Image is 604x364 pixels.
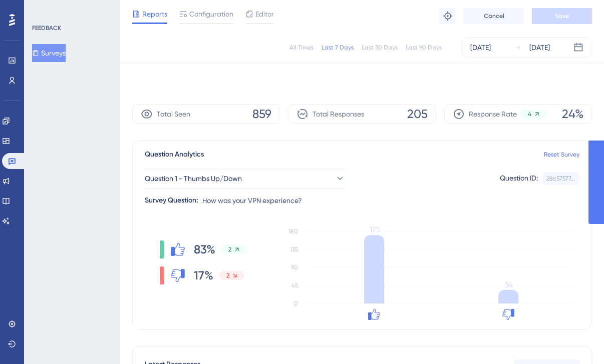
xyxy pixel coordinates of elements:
tspan: 90 [291,264,298,271]
div: 28c57577... [546,174,575,182]
span: Total Seen [157,108,190,120]
span: Editor [255,8,274,20]
span: 24% [562,106,583,122]
span: Question 1 - Thumbs Up/Down [145,172,242,184]
div: [DATE] [470,41,491,53]
span: How was your VPN experience? [202,194,302,206]
span: 2 [228,245,231,253]
div: Last 90 Days [406,43,442,51]
span: 83% [194,241,215,257]
iframe: UserGuiding AI Assistant Launcher [562,324,592,354]
span: 2 [226,271,229,279]
span: Configuration [189,8,233,20]
button: Question 1 - Thumbs Up/Down [145,168,345,188]
span: 205 [407,106,428,122]
span: Total Responses [313,108,364,120]
span: Cancel [484,12,504,20]
span: 17% [194,267,213,283]
button: Cancel [464,8,524,24]
a: Reset Survey [544,150,579,158]
span: 4 [528,110,531,118]
button: Save [532,8,592,24]
tspan: 171 [370,225,379,234]
span: Reports [142,8,167,20]
div: Question ID: [500,172,538,185]
span: 859 [252,106,271,122]
span: Question Analytics [145,148,204,160]
tspan: 0 [294,300,298,307]
div: All Times [289,43,314,51]
span: Response Rate [469,108,517,120]
div: Survey Question: [145,194,198,206]
button: Surveys [32,44,66,62]
div: Last 7 Days [322,43,354,51]
div: Last 30 Days [362,43,398,51]
tspan: 180 [288,228,298,235]
tspan: 34 [504,280,513,289]
span: Save [555,12,569,20]
div: [DATE] [529,41,550,53]
tspan: 45 [291,282,298,289]
div: FEEDBACK [32,24,61,32]
tspan: 135 [290,246,298,253]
